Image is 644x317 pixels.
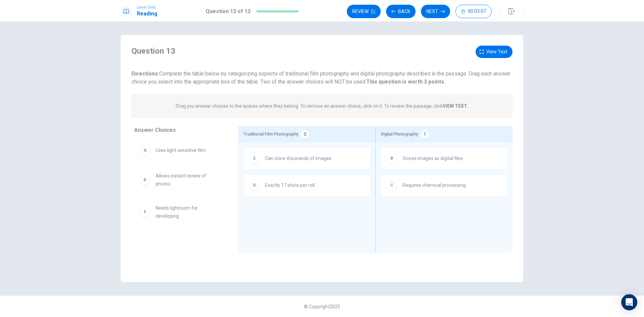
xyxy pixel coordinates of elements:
[140,145,150,156] div: A
[244,174,370,196] div: GExactly 17 shots per roll.
[402,181,467,189] span: Requires chemical processing.
[137,10,157,18] h1: Reading
[386,180,397,191] div: C
[468,9,486,14] span: 00:03:07
[455,5,492,18] button: 00:03:07
[301,130,309,138] div: 0
[140,207,150,217] div: F
[366,78,445,85] b: This question is worth 3 points.
[134,127,176,133] span: Answer Choices
[176,102,468,110] p: Drag you answer choices to the spaces where they belong. To remove an answer choice, click on it....
[265,154,332,162] span: Can store thousands of images.
[244,148,370,169] div: ECan store thousands of images.
[386,5,416,18] button: Back
[134,140,227,161] div: AUses light-sensitive film.
[476,46,513,58] button: View text
[140,174,150,185] div: D
[381,148,507,169] div: BStores images as digital files.
[206,7,251,15] h1: Question 13 of 13
[131,46,175,56] h4: Question 13
[421,130,429,138] div: 1
[621,294,637,310] div: Open Intercom Messenger
[134,166,227,193] div: DAllows instant review of photos.
[137,5,157,10] span: Level Test
[486,48,507,56] span: View text
[443,103,467,109] strong: VIEW TEXT
[249,153,260,164] div: E
[347,5,381,18] button: Review
[244,130,298,138] span: Traditional Film Photography
[156,146,207,154] span: Uses light-sensitive film.
[402,154,464,162] span: Stores images as digital files.
[386,153,397,164] div: B
[156,204,222,220] span: Needs lightroom for developing.
[134,199,227,225] div: FNeeds lightroom for developing.
[265,181,316,189] span: Exactly 17 shots per roll.
[156,172,222,188] span: Allows instant review of photos.
[304,304,340,309] span: © Copyright 2025
[131,70,159,77] strong: Directions:
[421,5,450,18] button: Next
[249,180,260,191] div: G
[131,70,511,85] span: Complete the table below by categorizing aspects of traditional film photography and digital phot...
[381,130,418,138] span: Digital Photography
[381,174,507,196] div: CRequires chemical processing.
